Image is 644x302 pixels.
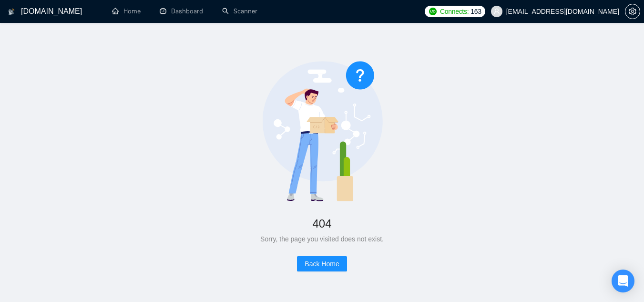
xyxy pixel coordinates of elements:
[625,8,640,15] a: setting
[612,270,634,292] div: Open Intercom Messenger
[297,256,347,271] button: Back Home
[160,7,203,15] a: dashboardDashboard
[493,8,500,15] span: user
[31,213,613,234] div: 404
[305,259,339,269] span: Back Home
[222,7,257,15] a: searchScanner
[429,8,437,15] img: upwork-logo.png
[470,6,481,17] span: 163
[625,4,640,19] button: setting
[625,8,640,15] span: setting
[440,6,469,17] span: Connects:
[31,234,613,244] div: Sorry, the page you visited does not exist.
[8,4,15,20] img: logo
[112,7,141,15] a: homeHome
